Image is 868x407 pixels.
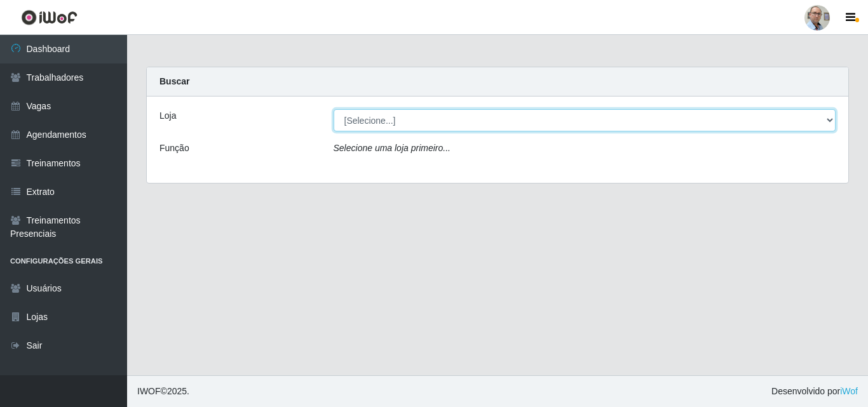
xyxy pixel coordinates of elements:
a: iWof [840,386,858,396]
span: IWOF [137,386,161,396]
label: Função [159,142,189,155]
span: Desenvolvido por [771,385,858,398]
strong: Buscar [159,76,189,86]
i: Selecione uma loja primeiro... [334,143,451,153]
img: CoreUI Logo [21,10,78,25]
label: Loja [159,109,176,123]
span: © 2025 . [137,385,189,398]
